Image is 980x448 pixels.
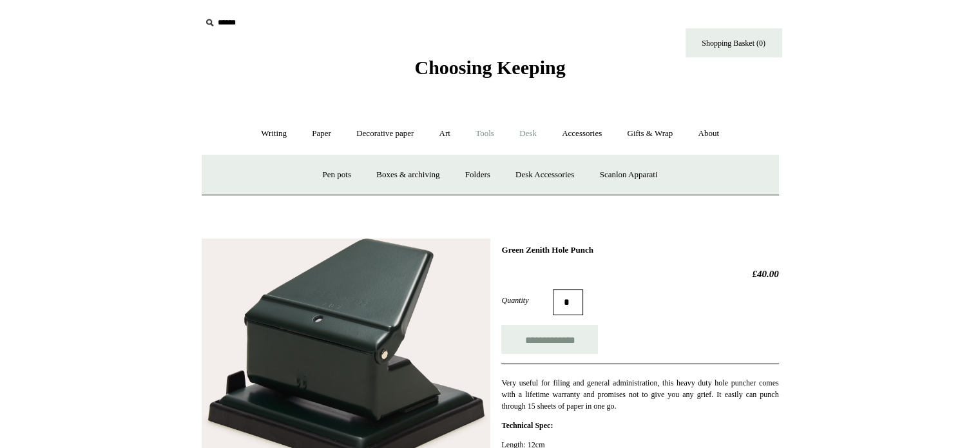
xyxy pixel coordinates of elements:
p: Very useful for filing and general administration, this heavy duty hole puncher comes with a life... [501,377,778,412]
a: Shopping Basket (0) [686,28,782,57]
span: Choosing Keeping [414,57,565,78]
a: About [686,117,731,151]
a: Folders [454,158,502,192]
a: Pen pots [311,158,363,192]
a: Decorative paper [345,117,425,151]
a: Gifts & Wrap [615,117,684,151]
a: Desk Accessories [504,158,586,192]
a: Tools [464,117,506,151]
a: Scanlon Apparati [588,158,669,192]
a: Accessories [550,117,613,151]
a: Art [428,117,462,151]
a: Boxes & archiving [365,158,451,192]
a: Writing [249,117,298,151]
strong: Technical Spec: [501,421,553,430]
a: Choosing Keeping [414,67,565,76]
label: Quantity [501,295,553,306]
h2: £40.00 [501,268,778,280]
a: Desk [508,117,548,151]
h1: Green Zenith Hole Punch [501,245,778,255]
a: Paper [300,117,343,151]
